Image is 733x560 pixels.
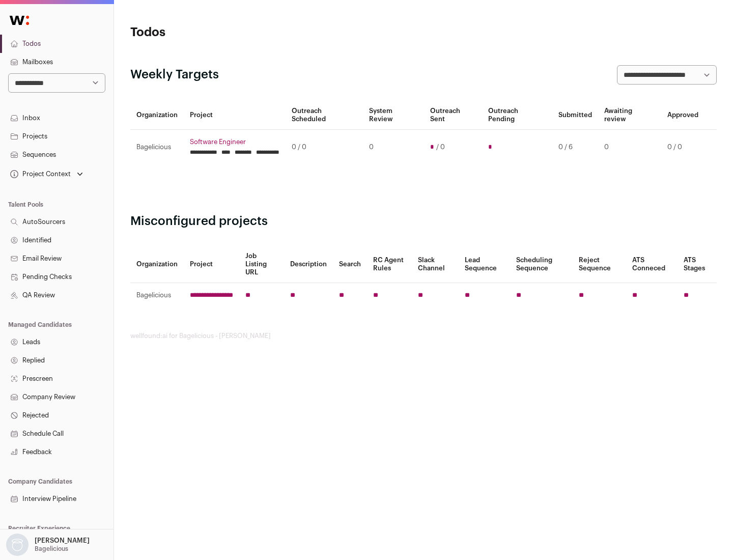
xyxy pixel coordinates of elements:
button: Open dropdown [8,167,85,181]
th: Description [284,246,333,283]
td: Bagelicious [130,283,184,308]
p: [PERSON_NAME] [35,537,90,545]
p: Bagelicious [35,545,68,553]
th: Lead Sequence [459,246,510,283]
th: Awaiting review [598,101,661,130]
td: 0 / 0 [661,130,704,165]
th: Slack Channel [412,246,459,283]
img: Wellfound [4,10,35,31]
a: Software Engineer [190,138,279,146]
th: Scheduling Sequence [510,246,573,283]
th: Organization [130,246,184,283]
h1: Todos [130,24,326,41]
td: 0 / 6 [552,130,598,165]
th: Reject Sequence [573,246,627,283]
th: RC Agent Rules [367,246,411,283]
th: Project [184,101,286,130]
th: ATS Conneced [626,246,677,283]
img: nopic.png [6,534,29,556]
td: 0 [598,130,661,165]
td: 0 / 0 [286,130,363,165]
button: Open dropdown [4,534,92,556]
th: Outreach Pending [482,101,552,130]
th: Project [184,246,239,283]
th: Search [333,246,367,283]
th: Outreach Scheduled [286,101,363,130]
h2: Weekly Targets [130,67,219,83]
th: Approved [661,101,704,130]
th: System Review [363,101,424,130]
td: 0 [363,130,424,165]
th: Submitted [552,101,598,130]
div: Project Context [8,170,71,178]
th: ATS Stages [678,246,717,283]
th: Job Listing URL [239,246,284,283]
th: Organization [130,101,184,130]
td: Bagelicious [130,130,184,165]
h2: Misconfigured projects [130,213,717,230]
span: / 0 [436,143,445,151]
th: Outreach Sent [424,101,483,130]
footer: wellfound:ai for Bagelicious - [PERSON_NAME] [130,332,717,340]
